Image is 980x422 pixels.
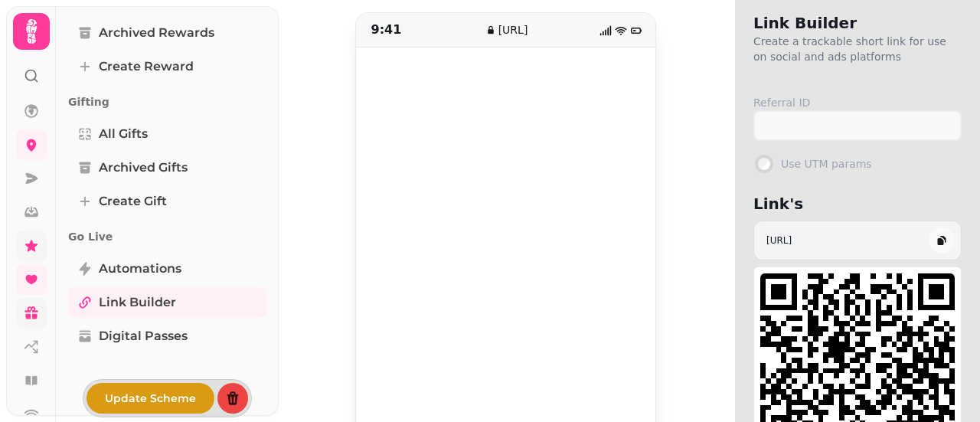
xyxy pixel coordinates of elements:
h2: Link's [753,193,962,214]
a: Archived Gifts [68,152,266,183]
p: [URL] [498,22,528,38]
p: [URL] [766,234,792,247]
span: Create Gift [99,192,167,211]
span: Archived Gifts [99,159,188,177]
span: All Gifts [99,125,148,143]
span: Archived Rewards [99,24,214,42]
span: Automations [99,260,181,278]
a: All Gifts [68,119,266,149]
span: Create reward [99,57,194,76]
label: Referral ID [753,95,962,110]
p: Create a trackable short link for use on social and ads platforms [753,34,962,64]
p: Go Live [68,223,266,250]
p: 9:41 [371,21,449,39]
span: Digital Passes [99,327,188,345]
h2: Link Builder [753,12,962,34]
p: Gifting [68,88,266,116]
label: Use UTM params [781,156,959,172]
a: Archived Rewards [68,18,266,48]
button: Update Scheme [87,383,214,414]
a: Create reward [68,51,266,82]
span: Update Scheme [105,393,196,404]
span: Link Builder [99,293,176,312]
a: Automations [68,254,266,284]
a: Digital Passes [68,321,266,352]
a: Link Builder [68,287,266,318]
a: Create Gift [68,186,266,217]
